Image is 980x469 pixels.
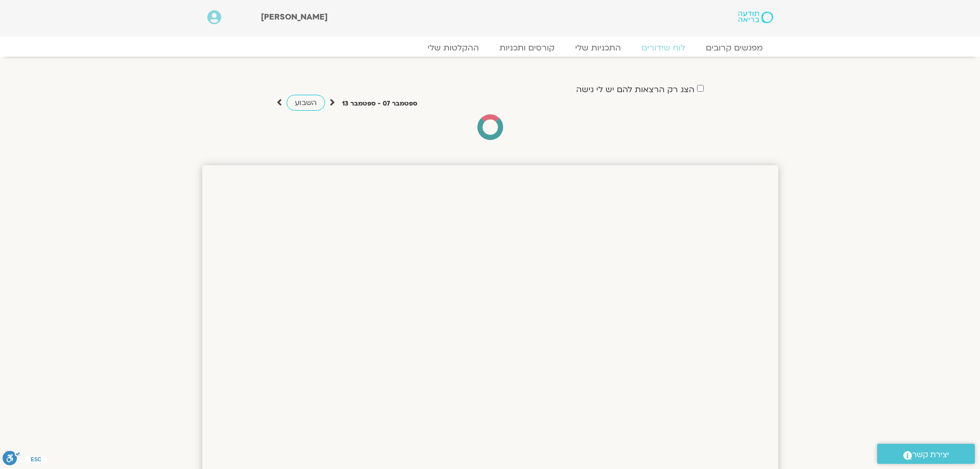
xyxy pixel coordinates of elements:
a: התכניות שלי [565,43,631,53]
a: השבוע [287,95,325,111]
a: לוח שידורים [631,43,696,53]
span: [PERSON_NAME] [261,11,328,23]
a: יצירת קשר [877,444,975,464]
span: השבוע [295,98,317,108]
a: מפגשים קרובים [696,43,773,53]
p: ספטמבר 07 - ספטמבר 13 [342,98,417,109]
label: הצג רק הרצאות להם יש לי גישה [576,85,694,94]
a: ההקלטות שלי [417,43,489,53]
a: קורסים ותכניות [489,43,565,53]
span: יצירת קשר [912,448,949,462]
nav: Menu [207,43,773,53]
